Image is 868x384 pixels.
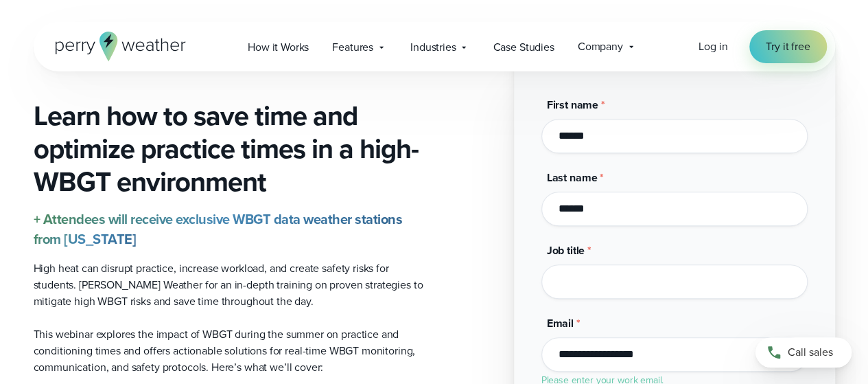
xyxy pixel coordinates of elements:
[766,38,810,55] span: Try it free
[332,39,373,56] span: Features
[481,33,565,61] a: Case Studies
[34,209,403,249] strong: + Attendees will receive exclusive WBGT data weather stations from [US_STATE]
[699,38,727,55] a: Log in
[749,30,826,63] a: Try it free
[248,39,309,56] span: How it Works
[34,260,423,310] p: High heat can disrupt practice, increase workload, and create safety risks for students. [PERSON_...
[34,100,423,199] h3: Learn how to save time and optimize practice times in a high-WBGT environment
[547,315,574,331] span: Email
[410,39,456,56] span: Industries
[699,38,727,54] span: Log in
[578,38,623,55] span: Company
[788,344,833,361] span: Call sales
[236,33,320,61] a: How it Works
[493,39,554,56] span: Case Studies
[547,242,585,258] span: Job title
[547,97,598,113] span: First name
[34,326,423,376] p: This webinar explores the impact of WBGT during the summer on practice and conditioning times and...
[755,337,852,368] a: Call sales
[547,170,598,185] span: Last name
